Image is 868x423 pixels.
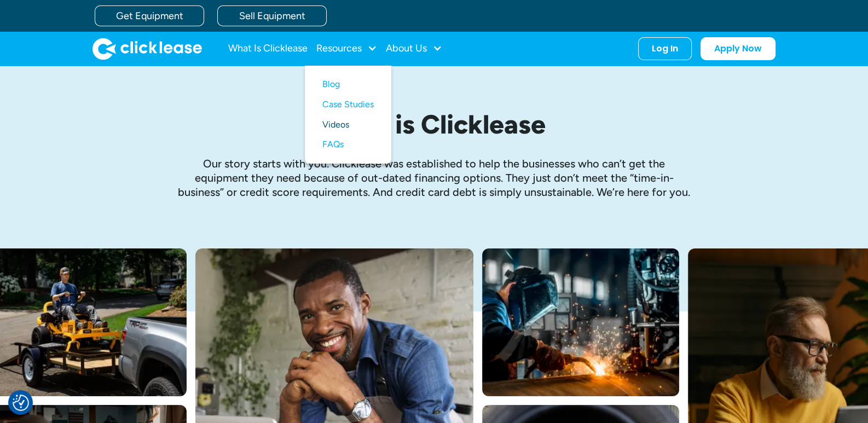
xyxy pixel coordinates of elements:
[228,38,308,60] a: What Is Clicklease
[322,135,374,155] a: FAQs
[13,395,29,411] img: Revisit consent button
[482,248,679,396] img: A welder in a large mask working on a large pipe
[92,38,202,60] a: home
[316,38,377,60] div: Resources
[652,43,678,54] div: Log In
[92,38,202,60] img: Clicklease logo
[701,37,776,60] a: Apply Now
[386,38,442,60] div: About Us
[95,5,204,26] a: Get Equipment
[217,5,327,26] a: Sell Equipment
[305,66,391,164] nav: Resources
[13,395,29,411] button: Consent Preferences
[322,115,374,135] a: Videos
[177,110,691,139] h1: What is Clicklease
[177,157,691,199] p: Our story starts with you. Clicklease was established to help the businesses who can’t get the eq...
[322,95,374,115] a: Case Studies
[322,74,374,95] a: Blog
